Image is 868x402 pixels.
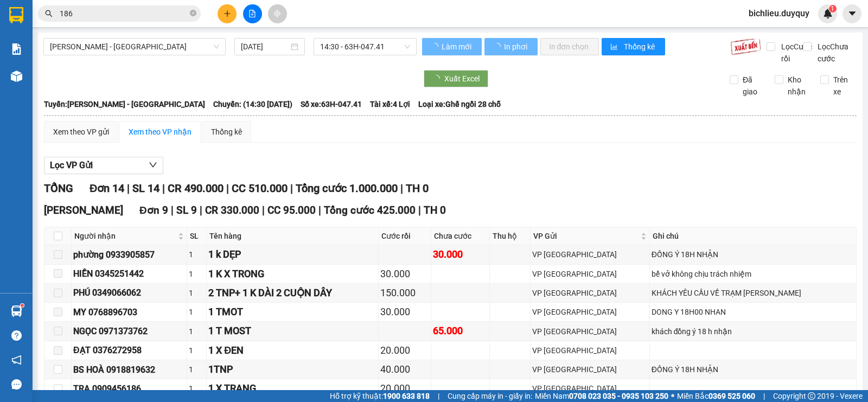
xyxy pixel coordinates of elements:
td: VP Sài Gòn [531,245,650,264]
div: 1 T MOST [208,323,376,339]
button: caret-down [843,4,861,23]
div: 1 X ĐEN [208,343,376,358]
th: Chưa cước [431,227,490,245]
div: 1 [189,248,205,260]
span: | [763,390,765,402]
strong: 0708 023 035 - 0935 103 250 [569,392,668,400]
div: NGỌC 0971373762 [73,324,185,338]
span: Số xe: 63H-047.41 [301,98,362,110]
div: 20.000 [380,343,429,358]
button: Làm mới [422,38,482,55]
span: Đơn 14 [90,182,124,195]
span: loading [493,43,502,50]
div: PHÚ 0349066062 [73,286,185,299]
div: 1 [189,363,205,375]
span: [PERSON_NAME] [44,204,123,216]
div: KHÁCH YÊU CẦU VỀ TRẠM [PERSON_NAME] [652,287,854,299]
span: | [200,204,202,216]
td: VP Sài Gòn [531,303,650,322]
div: 1 k DẸP [208,247,376,262]
span: | [418,204,421,216]
span: CR 490.000 [168,182,224,195]
div: Thống kê [211,126,242,138]
button: In đơn chọn [540,38,599,55]
span: Đã giao [738,74,767,98]
td: VP Sài Gòn [531,360,650,379]
div: 30.000 [433,247,488,262]
span: Nhận: [104,10,130,22]
td: VP Sài Gòn [531,265,650,284]
sup: 1 [829,5,837,12]
span: | [290,182,293,195]
div: 1 X TRANG [208,381,376,396]
div: bể vở không chịu trách nhiệm [652,268,854,280]
span: CC 510.000 [232,182,288,195]
div: VP [GEOGRAPHIC_DATA] [532,326,648,337]
div: VP [GEOGRAPHIC_DATA] [532,363,648,375]
div: VP [GEOGRAPHIC_DATA] [532,268,648,280]
span: TỔNG [44,182,73,195]
span: | [171,204,174,216]
input: Tìm tên, số ĐT hoặc mã đơn [60,8,188,20]
td: VP Sài Gòn [531,322,650,341]
td: VP Sài Gòn [531,284,650,303]
span: 14:30 - 63H-047.41 [320,39,410,55]
span: caret-down [847,9,857,18]
div: 1 [189,268,205,280]
span: Tổng cước 1.000.000 [296,182,398,195]
span: | [262,204,265,216]
button: Xuất Excel [424,70,488,87]
div: ĐỒNG Ý 18H NHẬN [652,248,854,260]
div: HIỀN 0345251442 [73,267,185,280]
sup: 1 [21,304,24,307]
div: 1 [189,382,205,394]
div: VP [GEOGRAPHIC_DATA] [104,9,214,35]
div: Xem theo VP gửi [53,126,109,138]
div: VP [GEOGRAPHIC_DATA] [532,382,648,394]
span: close-circle [190,10,196,16]
div: 30.000 [380,304,429,320]
div: 2 TNP+ 1 K DÀI 2 CUỘN DÂY [208,285,376,301]
span: Đơn 9 [139,204,168,216]
span: Trên xe [829,74,857,98]
div: khách đồng ý 18 h nhận [652,326,854,337]
div: VP [GEOGRAPHIC_DATA] [532,248,648,260]
span: Cung cấp máy in - giấy in: [448,390,532,402]
div: DONG Y 18H00 NHAN [652,306,854,318]
div: TRA 0909456186 [73,382,185,395]
th: Thu hộ [490,227,531,245]
div: 1 [189,326,205,337]
span: Tổng cước 425.000 [324,204,416,216]
span: Xuất Excel [444,73,480,85]
span: | [318,204,321,216]
span: CC 95.000 [267,204,316,216]
button: Lọc VP Gửi [44,157,163,174]
div: THUY [104,35,214,48]
span: message [11,379,22,390]
span: Miền Nam [535,390,668,402]
span: Người nhận [74,230,176,242]
span: Miền Bắc [677,390,755,402]
strong: 1900 633 818 [383,392,430,400]
span: copyright [808,392,815,400]
span: | [127,182,130,195]
div: 1 [189,287,205,299]
button: aim [268,4,287,23]
span: Lọc VP Gửi [50,158,93,172]
button: In phơi [484,38,538,55]
span: CR 330.000 [205,204,259,216]
span: notification [11,355,22,365]
th: SL [187,227,207,245]
div: 1 TMOT [208,304,376,320]
span: Lọc Chưa cước [813,41,857,65]
span: question-circle [11,330,22,341]
div: 0899070448 [9,47,96,62]
div: 150.000 [380,285,429,301]
b: Tuyến: [PERSON_NAME] - [GEOGRAPHIC_DATA] [44,100,205,109]
th: Cước rồi [379,227,431,245]
span: Kho nhận [783,74,812,98]
span: SL 14 [132,182,159,195]
span: | [226,182,229,195]
img: icon-new-feature [823,9,833,18]
span: In phơi [504,41,529,53]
